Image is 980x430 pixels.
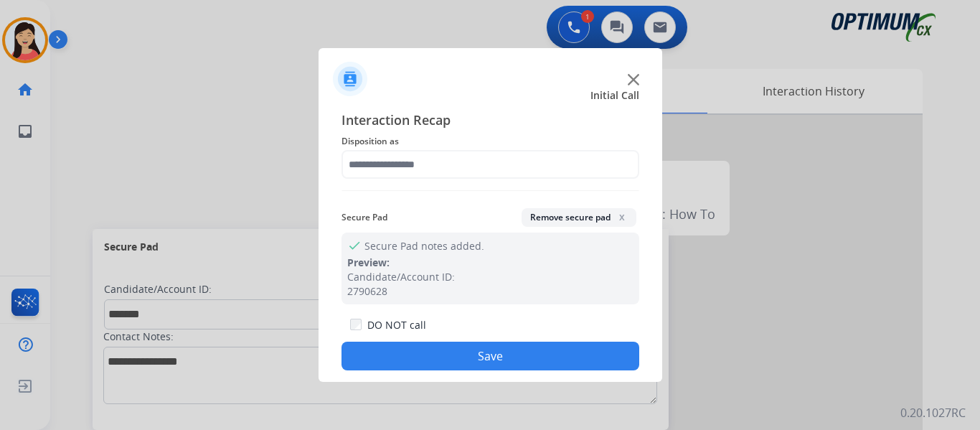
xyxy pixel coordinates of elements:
span: Secure Pad [341,209,387,226]
label: DO NOT call [367,318,426,332]
span: x [616,211,628,223]
span: Interaction Recap [341,110,639,133]
button: Save [341,342,639,370]
mat-icon: check [347,238,359,250]
button: Remove secure padx [522,208,636,227]
span: Preview: [347,256,390,269]
img: contactIcon [333,62,367,96]
span: Disposition as [341,133,639,150]
p: 0.20.1027RC [900,404,966,421]
div: Secure Pad notes added. [341,233,639,304]
div: Candidate/Account ID: 2790628 [347,270,633,299]
span: Initial Call [590,88,639,103]
img: contact-recap-line.svg [341,190,639,191]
